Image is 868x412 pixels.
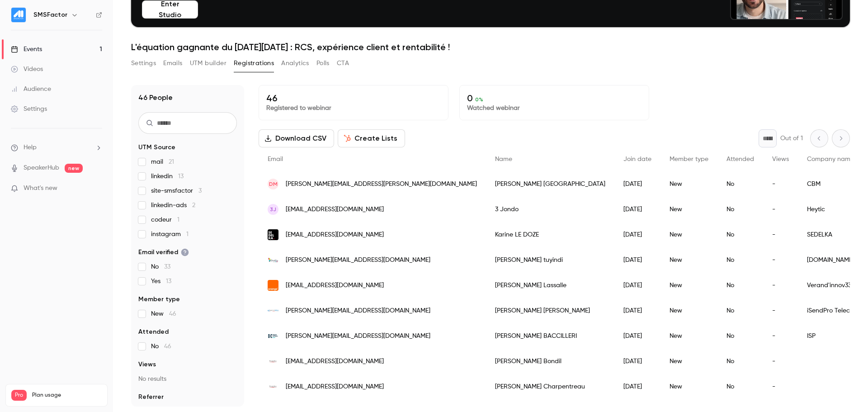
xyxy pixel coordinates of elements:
[166,278,171,284] span: 13
[717,222,763,247] div: No
[266,104,441,113] p: Registered to webinar
[91,185,102,193] iframe: Noticeable Trigger
[660,222,717,247] div: New
[281,56,309,71] button: Analytics
[614,171,660,197] div: [DATE]
[11,143,102,152] li: help-dropdown-opener
[726,156,754,162] span: Attended
[763,298,798,323] div: -
[717,298,763,323] div: No
[151,215,179,224] span: codeur
[486,247,614,273] div: [PERSON_NAME] tuyindi
[11,104,47,114] div: Settings
[763,197,798,222] div: -
[614,298,660,323] div: [DATE]
[486,222,614,247] div: Karine LE DOZE
[763,349,798,374] div: -
[164,264,170,270] span: 33
[717,197,763,222] div: No
[151,172,184,181] span: linkedin
[763,323,798,349] div: -
[24,184,57,193] span: What's new
[763,374,798,399] div: -
[151,309,176,318] span: New
[268,310,278,312] img: isendpro.com
[163,56,182,71] button: Emails
[151,186,202,195] span: site-smsfactor
[192,202,195,208] span: 2
[660,374,717,399] div: New
[486,197,614,222] div: 3 Jondo
[614,374,660,399] div: [DATE]
[660,171,717,197] div: New
[337,56,349,71] button: CTA
[772,156,789,162] span: Views
[486,298,614,323] div: [PERSON_NAME] [PERSON_NAME]
[623,156,651,162] span: Join date
[268,255,278,265] img: campus.ocellia.fr
[717,349,763,374] div: No
[807,156,854,162] span: Company name
[486,374,614,399] div: [PERSON_NAME] Charpentreau
[190,56,226,71] button: UTM builder
[169,311,176,317] span: 46
[24,163,59,173] a: SpeakerHub
[138,143,175,152] span: UTM Source
[670,156,708,162] span: Member type
[286,382,384,392] span: [EMAIL_ADDRESS][DOMAIN_NAME]
[717,273,763,298] div: No
[234,56,274,71] button: Registrations
[763,247,798,273] div: -
[268,331,278,341] img: live.fr
[660,273,717,298] div: New
[717,323,763,349] div: No
[763,171,798,197] div: -
[286,331,430,341] span: [PERSON_NAME][EMAIL_ADDRESS][DOMAIN_NAME]
[268,381,278,392] img: puydufou.com
[660,298,717,323] div: New
[138,374,237,384] p: No results
[268,356,278,367] img: puydufou.com
[270,205,276,213] span: 3J
[338,129,405,147] button: Create Lists
[198,188,202,194] span: 3
[316,56,330,71] button: Polls
[495,156,512,162] span: Name
[164,343,171,350] span: 46
[286,281,384,290] span: [EMAIL_ADDRESS][DOMAIN_NAME]
[486,171,614,197] div: [PERSON_NAME] [GEOGRAPHIC_DATA]
[614,197,660,222] div: [DATE]
[32,392,102,399] span: Plan usage
[131,56,156,71] button: Settings
[286,306,430,316] span: [PERSON_NAME][EMAIL_ADDRESS][DOMAIN_NAME]
[286,180,477,189] span: [PERSON_NAME][EMAIL_ADDRESS][PERSON_NAME][DOMAIN_NAME]
[763,222,798,247] div: -
[11,45,42,54] div: Events
[151,342,171,351] span: No
[614,222,660,247] div: [DATE]
[11,85,51,94] div: Audience
[660,323,717,349] div: New
[660,197,717,222] div: New
[186,231,189,237] span: 1
[467,104,642,113] p: Watched webinar
[268,156,283,162] span: Email
[660,349,717,374] div: New
[614,273,660,298] div: [DATE]
[151,277,171,286] span: Yes
[177,217,179,223] span: 1
[467,93,642,104] p: 0
[780,134,803,143] p: Out of 1
[486,349,614,374] div: [PERSON_NAME] Bondil
[138,248,189,257] span: Email verified
[259,129,334,147] button: Download CSV
[717,247,763,273] div: No
[717,171,763,197] div: No
[286,357,384,366] span: [EMAIL_ADDRESS][DOMAIN_NAME]
[138,295,180,304] span: Member type
[151,157,174,166] span: mail
[486,323,614,349] div: [PERSON_NAME] BACCILLERI
[138,92,173,103] h1: 46 People
[266,93,441,104] p: 46
[11,65,43,74] div: Videos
